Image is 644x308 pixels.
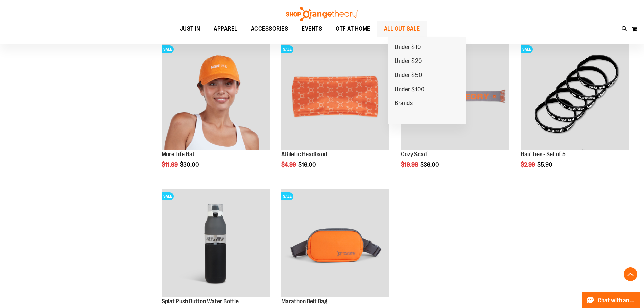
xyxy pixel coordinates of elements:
span: $36.00 [420,161,440,168]
span: $30.00 [180,161,200,168]
a: Marathon Belt BagSALE [281,189,389,298]
button: Back To Top [624,267,637,281]
div: product [158,39,273,185]
img: Shop Orangetheory [285,7,359,21]
a: Product image for More Life HatSALE [162,42,270,151]
span: EVENTS [302,21,322,37]
span: SALE [521,45,533,53]
a: Hair Ties - Set of 5SALE [521,42,629,151]
a: Splat Push Button Water Bottle [162,298,239,305]
span: SALE [281,192,293,200]
div: product [278,39,393,185]
span: $16.00 [298,161,317,168]
span: APPAREL [214,21,237,37]
span: SALE [162,45,174,53]
button: Chat with an Expert [582,292,640,308]
span: ALL OUT SALE [384,21,420,37]
a: More Life Hat [162,151,195,158]
span: SALE [281,45,293,53]
span: Under $10 [395,44,421,52]
span: $4.99 [281,161,297,168]
span: Chat with an Expert [598,297,636,304]
span: OTF AT HOME [336,21,371,37]
span: Brands [395,100,413,108]
span: Under $100 [395,86,424,94]
img: Marathon Belt Bag [281,189,389,297]
img: Product image for 25oz. Splat Push Button Water Bottle Grey [162,189,270,297]
div: product [517,39,632,185]
img: Product image for Athletic Headband [281,42,389,150]
span: Under $50 [395,72,422,80]
span: SALE [162,192,174,200]
a: Product image for Athletic HeadbandSALE [281,42,389,151]
a: Athletic Headband [281,151,327,158]
a: Product image for 25oz. Splat Push Button Water Bottle GreySALE [162,189,270,298]
img: Product image for More Life Hat [162,42,270,150]
span: Under $20 [395,57,422,66]
span: $19.99 [401,161,419,168]
a: Hair Ties - Set of 5 [521,151,566,158]
span: $11.99 [162,161,179,168]
a: Cozy Scarf [401,151,428,158]
span: ACCESSORIES [251,21,288,37]
span: $2.99 [521,161,536,168]
a: Marathon Belt Bag [281,298,327,305]
img: Hair Ties - Set of 5 [521,42,629,150]
span: $5.90 [537,161,553,168]
span: JUST IN [180,21,200,37]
